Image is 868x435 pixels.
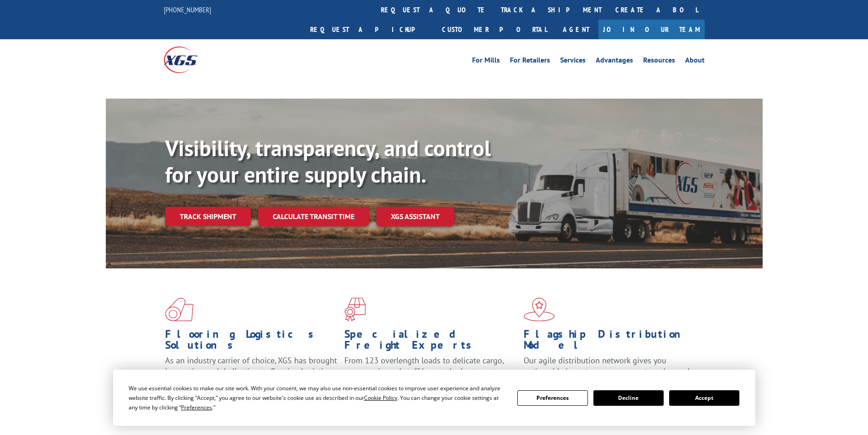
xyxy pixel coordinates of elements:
a: Customer Portal [435,20,554,39]
button: Accept [669,390,739,406]
img: xgs-icon-total-supply-chain-intelligence-red [165,298,193,321]
div: We use essential cookies to make our site work. With your consent, we may also use non-essential ... [129,383,506,412]
span: As an industry carrier of choice, XGS has brought innovation and dedication to flooring logistics... [165,355,337,388]
h1: Flagship Distribution Model [524,329,696,355]
a: For Retailers [510,57,550,67]
a: For Mills [472,57,500,67]
a: Track shipment [165,207,251,226]
span: Cookie Policy [364,394,397,402]
span: Preferences [181,404,212,411]
h1: Flooring Logistics Solutions [165,329,338,355]
a: Resources [643,57,675,67]
img: xgs-icon-flagship-distribution-model-red [524,298,555,321]
button: Decline [593,390,664,406]
a: Calculate transit time [258,207,369,226]
div: Cookie Consent Prompt [113,370,755,426]
a: XGS ASSISTANT [376,207,454,226]
button: Preferences [517,390,587,406]
a: Join Our Team [598,20,705,39]
p: From 123 overlength loads to delicate cargo, our experienced staff knows the best way to move you... [344,355,517,396]
a: Agent [554,20,598,39]
a: Request a pickup [303,20,435,39]
h1: Specialized Freight Experts [344,329,517,355]
a: Services [560,57,586,67]
span: Our agile distribution network gives you nationwide inventory management on demand. [524,355,691,377]
a: Advantages [596,57,633,67]
b: Visibility, transparency, and control for your entire supply chain. [165,134,491,189]
img: xgs-icon-focused-on-flooring-red [344,298,366,321]
a: About [685,57,705,67]
a: [PHONE_NUMBER] [164,5,211,14]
